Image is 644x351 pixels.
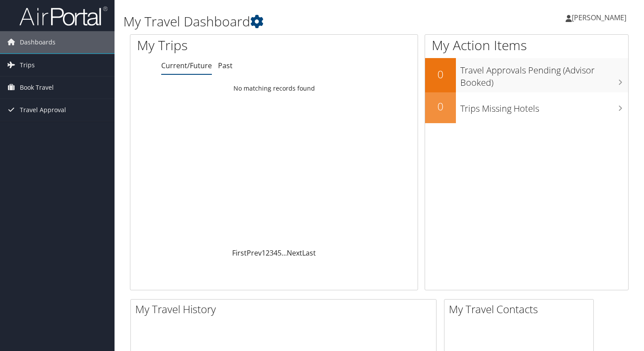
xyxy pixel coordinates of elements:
span: … [281,248,287,258]
span: [PERSON_NAME] [572,13,626,22]
span: Book Travel [20,77,54,99]
h2: My Travel Contacts [449,302,593,317]
a: 2 [266,248,270,258]
a: Next [287,248,302,258]
a: First [232,248,247,258]
a: Last [302,248,316,258]
a: Past [218,61,233,70]
h2: 0 [425,99,456,114]
img: airportal-logo.png [19,6,107,26]
a: Current/Future [161,61,212,70]
h3: Trips Missing Hotels [460,98,628,115]
span: Travel Approval [20,99,66,121]
a: [PERSON_NAME] [566,4,635,31]
a: Prev [247,248,262,258]
h1: My Trips [137,36,291,55]
a: 5 [278,248,281,258]
h1: My Action Items [425,36,628,55]
a: 0Trips Missing Hotels [425,92,628,123]
a: 3 [270,248,274,258]
td: No matching records found [130,80,418,96]
a: 1 [262,248,266,258]
h3: Travel Approvals Pending (Advisor Booked) [460,60,628,89]
a: 0Travel Approvals Pending (Advisor Booked) [425,58,628,92]
h1: My Travel Dashboard [123,12,465,31]
h2: My Travel History [135,302,436,317]
a: 4 [274,248,278,258]
span: Dashboards [20,31,56,53]
h2: 0 [425,67,456,82]
span: Trips [20,54,35,76]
